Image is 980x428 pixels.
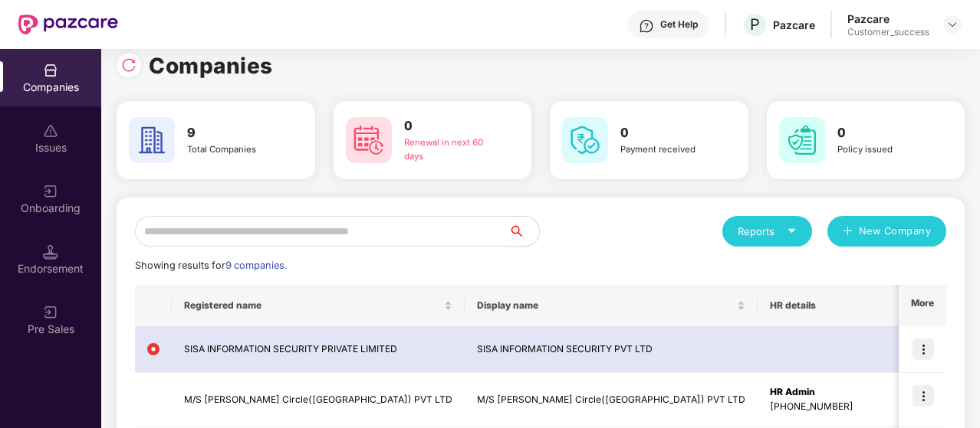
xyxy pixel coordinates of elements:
h3: 0 [404,116,500,136]
img: svg+xml;base64,PHN2ZyB3aWR0aD0iMjAiIGhlaWdodD0iMjAiIHZpZXdCb3g9IjAgMCAyMCAyMCIgZmlsbD0ibm9uZSIgeG... [43,305,58,320]
img: svg+xml;base64,PHN2ZyBpZD0iSXNzdWVzX2Rpc2FibGVkIiB4bWxucz0iaHR0cDovL3d3dy53My5vcmcvMjAwMC9zdmciIH... [43,123,58,139]
div: Payment received [620,143,716,157]
span: Display name [477,299,734,312]
th: Registered name [172,285,465,326]
img: svg+xml;base64,PHN2ZyB4bWxucz0iaHR0cDovL3d3dy53My5vcmcvMjAwMC9zdmciIHdpZHRoPSI2MCIgaGVpZ2h0PSI2MC... [129,117,175,163]
span: Showing results for [135,260,287,271]
img: svg+xml;base64,PHN2ZyBpZD0iRHJvcGRvd24tMzJ4MzIiIHhtbG5zPSJodHRwOi8vd3d3LnczLm9yZy8yMDAwL3N2ZyIgd2... [946,18,959,31]
span: search [508,225,539,237]
span: Registered name [184,299,441,312]
td: SISA INFORMATION SECURITY PRIVATE LIMITED [172,326,465,373]
img: svg+xml;base64,PHN2ZyB3aWR0aD0iMjAiIGhlaWdodD0iMjAiIHZpZXdCb3g9IjAgMCAyMCAyMCIgZmlsbD0ibm9uZSIgeG... [43,184,58,199]
th: Display name [465,285,758,326]
td: M/S [PERSON_NAME] Circle([GEOGRAPHIC_DATA]) PVT LTD [465,373,758,427]
span: New Company [859,224,932,239]
div: HR Admin [770,385,927,400]
th: HR details [758,285,939,326]
img: svg+xml;base64,PHN2ZyB4bWxucz0iaHR0cDovL3d3dy53My5vcmcvMjAwMC9zdmciIHdpZHRoPSI2MCIgaGVpZ2h0PSI2MC... [779,117,825,163]
img: svg+xml;base64,PHN2ZyB4bWxucz0iaHR0cDovL3d3dy53My5vcmcvMjAwMC9zdmciIHdpZHRoPSIxMiIgaGVpZ2h0PSIxMi... [147,343,159,355]
div: [PHONE_NUMBER] [770,400,927,414]
td: SISA INFORMATION SECURITY PVT LTD [465,326,758,373]
h3: 9 [187,123,283,143]
div: Renewal in next 60 days [404,136,500,164]
img: svg+xml;base64,PHN2ZyBpZD0iUmVsb2FkLTMyeDMyIiB4bWxucz0iaHR0cDovL3d3dy53My5vcmcvMjAwMC9zdmciIHdpZH... [121,57,136,73]
span: caret-down [787,226,797,236]
h3: 0 [837,123,933,143]
img: icon [913,385,934,407]
img: svg+xml;base64,PHN2ZyB4bWxucz0iaHR0cDovL3d3dy53My5vcmcvMjAwMC9zdmciIHdpZHRoPSI2MCIgaGVpZ2h0PSI2MC... [346,117,392,163]
span: P [750,15,760,34]
img: svg+xml;base64,PHN2ZyB3aWR0aD0iMTQuNSIgaGVpZ2h0PSIxNC41IiB2aWV3Qm94PSIwIDAgMTYgMTYiIGZpbGw9Im5vbm... [43,244,58,260]
img: svg+xml;base64,PHN2ZyBpZD0iQ29tcGFuaWVzIiB4bWxucz0iaHR0cDovL3d3dy53My5vcmcvMjAwMC9zdmciIHdpZHRoPS... [43,63,58,78]
img: svg+xml;base64,PHN2ZyB4bWxucz0iaHR0cDovL3d3dy53My5vcmcvMjAwMC9zdmciIHdpZHRoPSI2MCIgaGVpZ2h0PSI2MC... [562,117,608,163]
span: plus [843,226,853,238]
button: plusNew Company [827,216,946,247]
img: New Pazcare Logo [18,15,118,34]
th: More [899,285,946,326]
img: svg+xml;base64,PHN2ZyBpZD0iSGVscC0zMngzMiIgeG1sbnM9Imh0dHA6Ly93d3cudzMub3JnLzIwMDAvc3ZnIiB3aWR0aD... [639,18,654,34]
div: Get Help [660,18,698,31]
h3: 0 [620,123,716,143]
div: Customer_success [847,26,929,38]
img: icon [913,338,934,360]
h1: Companies [149,49,273,83]
button: search [508,216,540,247]
div: Pazcare [847,11,929,26]
div: Total Companies [187,143,283,157]
div: Policy issued [837,143,933,157]
div: Reports [738,224,797,239]
div: Pazcare [773,18,815,32]
span: 9 companies. [225,260,287,271]
td: M/S [PERSON_NAME] Circle([GEOGRAPHIC_DATA]) PVT LTD [172,373,465,427]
